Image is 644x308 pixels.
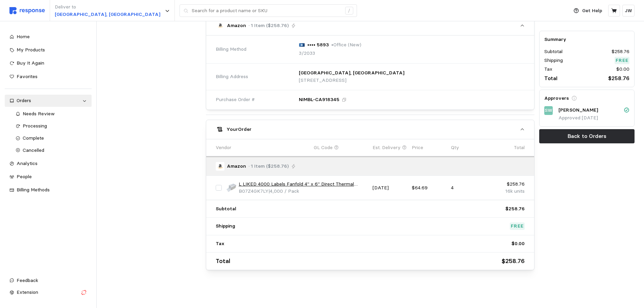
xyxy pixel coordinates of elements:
[568,132,606,140] p: Back to Orders
[11,120,92,132] a: Processing
[539,129,635,143] button: Back to Orders
[216,205,236,213] p: Subtotal
[299,50,315,57] p: 3/2033
[5,275,92,287] button: Feedback
[206,35,534,110] div: Amazon· 1 Item ($258.76)
[216,256,230,266] p: Total
[490,181,525,188] p: $258.76
[502,256,525,266] p: $258.76
[373,144,401,151] p: Est. Delivery
[206,120,534,139] button: YourOrder
[268,188,299,194] span: | 4,000 / Pack
[544,57,563,64] p: Shipping
[23,111,55,117] span: Needs Review
[192,5,341,17] input: Search for a product name or SKU
[544,48,563,55] p: Subtotal
[544,95,569,102] h5: Approvers
[544,74,557,82] p: Total
[11,108,92,120] a: Needs Review
[511,222,524,230] p: Free
[216,240,224,247] p: Tax
[216,222,235,230] p: Shipping
[558,106,598,114] p: [PERSON_NAME]
[216,46,246,53] span: Billing Method
[5,95,92,107] a: Orders
[17,187,50,193] span: Billing Methods
[307,41,329,49] p: •••• 5893
[451,144,459,151] p: Qty
[5,31,92,43] a: Home
[17,173,32,180] span: People
[5,71,92,83] a: Favorites
[17,289,38,295] span: Extension
[314,144,333,151] p: GL Code
[226,183,236,193] img: 61kZ5mp4iJL.__AC_SX300_SY300_QL70_FMwebp_.jpg
[5,158,92,170] a: Analytics
[544,36,629,43] h5: Summary
[55,3,160,11] p: Deliver to
[544,66,552,73] p: Tax
[248,163,289,170] p: · 1 Item ($258.76)
[17,277,38,283] span: Feedback
[227,163,246,170] p: Amazon
[622,5,635,17] button: JW
[299,96,339,103] p: NIMBL-CA918345
[239,181,368,188] a: L LIKED 4000 Labels Fanfold 4" x 6" Direct Thermal Labels, with Perforated line for Thermal Print...
[23,147,44,153] span: Cancelled
[11,144,92,157] a: Cancelled
[505,205,525,213] p: $258.76
[616,66,629,73] p: $0.00
[412,184,446,192] p: $64.69
[9,7,45,14] img: svg%3e
[23,135,44,141] span: Complete
[11,132,92,144] a: Complete
[373,184,407,192] p: [DATE]
[299,69,404,77] p: [GEOGRAPHIC_DATA], [GEOGRAPHIC_DATA]
[616,57,628,64] p: Free
[608,74,629,82] p: $258.76
[17,47,45,53] span: My Products
[5,171,92,183] a: People
[17,60,44,66] span: Buy It Again
[55,11,160,18] p: [GEOGRAPHIC_DATA], [GEOGRAPHIC_DATA]
[5,44,92,56] a: My Products
[570,4,606,17] button: Get Help
[226,126,252,133] h5: Your Order
[412,144,423,151] p: Price
[625,7,632,15] p: JW
[17,73,38,79] span: Favorites
[5,184,92,196] a: Billing Methods
[17,97,80,104] div: Orders
[227,22,246,29] p: Amazon
[331,41,361,49] p: • Office (New)
[5,57,92,69] a: Buy It Again
[216,144,231,151] p: Vendor
[582,7,602,15] p: Get Help
[558,114,629,122] p: Approved [DATE]
[216,96,255,103] span: Purchase Order #
[612,48,629,55] p: $258.76
[490,188,525,195] p: 16k units
[545,107,552,114] p: SW
[17,33,30,40] span: Home
[299,43,305,47] img: svg%3e
[5,286,92,299] button: Extension
[514,144,525,151] p: Total
[239,188,268,194] span: B07Z4GK7LY
[345,7,353,15] div: /
[299,77,404,84] p: [STREET_ADDRESS]
[17,160,38,166] span: Analytics
[248,22,289,29] p: · 1 Item ($258.76)
[206,139,534,270] div: YourOrder
[206,16,534,35] button: Amazon· 1 Item ($258.76)
[511,240,525,247] p: $0.00
[216,73,248,80] span: Billing Address
[451,184,485,192] p: 4
[23,123,47,129] span: Processing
